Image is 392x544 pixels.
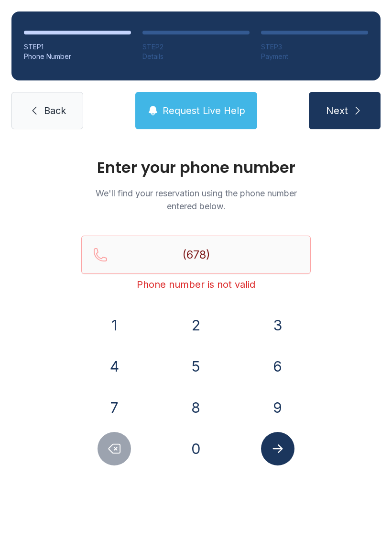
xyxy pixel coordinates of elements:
button: 5 [179,350,213,383]
input: Reservation phone number [81,236,311,274]
button: 6 [261,350,294,383]
button: 8 [179,391,213,424]
button: 2 [179,308,213,342]
button: Delete number [98,432,131,465]
h1: Enter your phone number [81,160,311,175]
div: Payment [261,52,368,61]
span: Next [326,104,348,117]
span: Back [44,104,66,117]
div: STEP 2 [142,42,250,52]
div: Details [142,52,250,61]
button: 0 [179,432,213,465]
button: 7 [98,391,131,424]
button: 4 [98,350,131,383]
button: 1 [98,308,131,342]
div: STEP 1 [24,42,131,52]
div: Phone Number [24,52,131,61]
button: Submit lookup form [261,432,294,465]
span: Request Live Help [163,104,245,117]
div: Phone number is not valid [81,278,311,291]
button: 9 [261,391,294,424]
p: We'll find your reservation using the phone number entered below. [81,187,311,213]
button: 3 [261,308,294,342]
div: STEP 3 [261,42,368,52]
